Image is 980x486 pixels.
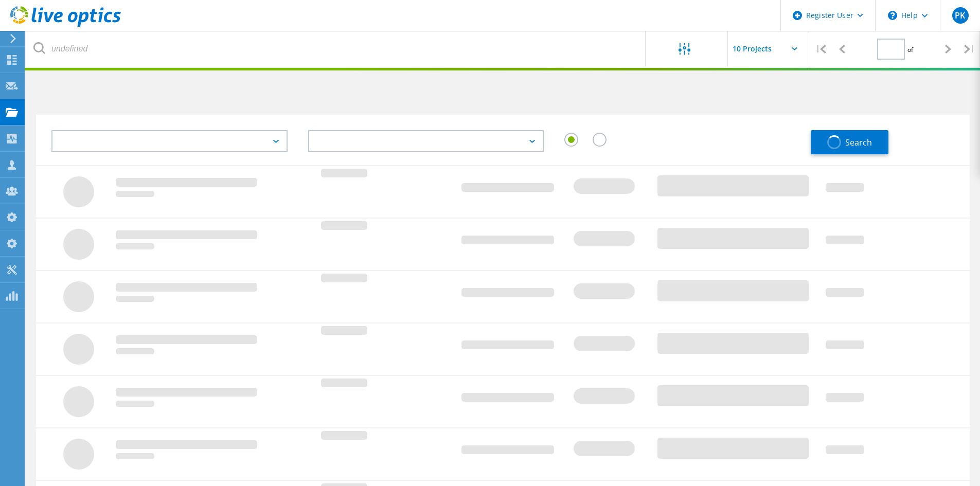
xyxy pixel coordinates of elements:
[811,130,888,154] button: Search
[26,31,646,67] input: undefined
[810,31,831,67] div: |
[10,22,121,29] a: Live Optics Dashboard
[888,11,897,20] svg: \n
[845,137,872,148] span: Search
[907,45,913,54] span: of
[959,31,980,67] div: |
[955,11,965,20] span: PK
